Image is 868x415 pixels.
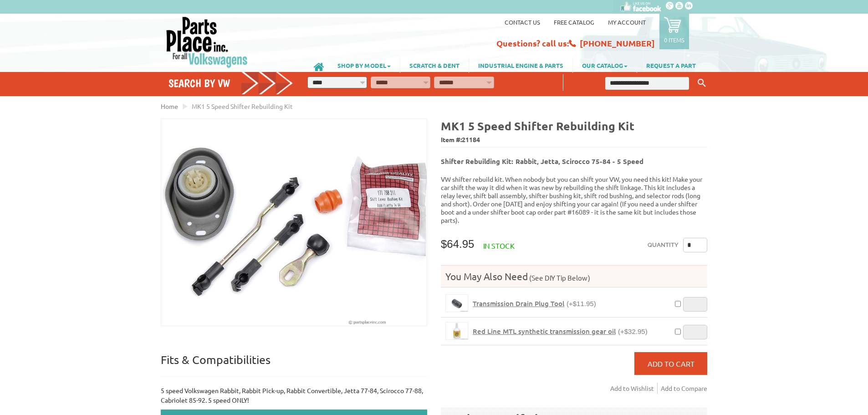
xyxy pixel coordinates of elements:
[664,36,684,44] p: 0 items
[483,241,515,250] span: In stock
[192,102,293,110] span: MK1 5 Speed Shifter Rebuilding Kit
[469,57,572,73] a: INDUSTRIAL ENGINE & PARTS
[661,383,707,394] a: Add to Compare
[161,119,427,326] img: MK1 5 Speed Shifter Rebuilding Kit
[659,14,689,49] a: 0 items
[473,299,596,308] a: Transmission Drain Plug Tool(+$11.95)
[161,353,427,377] p: Fits & Compatibilities
[445,294,468,312] a: Transmission Drain Plug Tool
[695,76,709,91] button: Keyword Search
[441,118,634,133] b: MK1 5 Speed Shifter Rebuilding Kit
[505,18,540,26] a: Contact us
[610,383,658,394] a: Add to Wishlist
[446,295,468,312] img: Transmission Drain Plug Tool
[554,18,594,26] a: Free Catalog
[634,352,707,375] button: Add to Cart
[441,238,474,250] span: $64.95
[161,386,427,405] p: 5 speed Volkswagen Rabbit, Rabbit Pick-up, Rabbit Convertible, Jetta 77-84, Scirocco 77-88, Cabri...
[168,77,293,90] h4: Search by VW
[165,16,249,68] img: Parts Place Inc!
[618,328,648,335] span: (+$32.95)
[473,299,564,308] span: Transmission Drain Plug Tool
[161,102,178,110] a: Home
[637,57,705,73] a: REQUEST A PART
[473,327,648,336] a: Red Line MTL synthetic transmission gear oil(+$32.95)
[441,133,707,147] span: Item #:
[400,57,469,73] a: SCRATCH & DENT
[441,157,643,166] b: Shifter Rebuilding Kit: Rabbit, Jetta, Scirocco 75-84 - 5 Speed
[441,175,707,224] p: VW shifter rebuild kit. When nobody but you can shift your VW, you need this kit! Make your car s...
[648,359,694,368] span: Add to Cart
[445,322,468,340] a: Red Line MTL synthetic transmission gear oil
[441,270,707,282] h4: You May Also Need
[608,18,646,26] a: My Account
[648,238,679,252] label: Quantity
[567,300,596,307] span: (+$11.95)
[528,273,590,282] span: (See DIY Tip Below)
[446,323,468,339] img: Red Line MTL synthetic transmission gear oil
[573,57,637,73] a: OUR CATALOG
[328,57,400,73] a: SHOP BY MODEL
[462,135,480,143] span: 21184
[473,327,616,336] span: Red Line MTL synthetic transmission gear oil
